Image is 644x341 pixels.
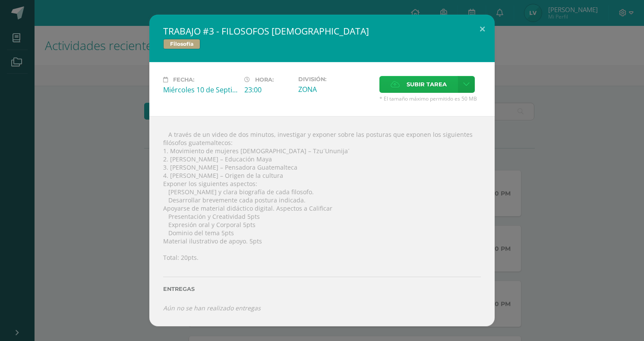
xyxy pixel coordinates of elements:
[407,76,447,92] span: Subir tarea
[298,76,373,82] label: División:
[244,85,291,95] div: 23:00
[163,286,481,292] label: Entregas
[379,95,481,102] span: * El tamaño máximo permitido es 50 MB
[298,85,373,94] div: ZONA
[470,15,495,44] button: Close (Esc)
[163,39,200,49] span: Filosofía
[163,25,481,37] h2: TRABAJO #3 - FILOSOFOS [DEMOGRAPHIC_DATA]
[173,76,194,83] span: Fecha:
[149,116,495,326] div:  A través de un video de dos minutos, investigar y exponer sobre las posturas que exponen los si...
[163,304,261,312] i: Aún no se han realizado entregas
[255,76,274,83] span: Hora:
[163,85,237,95] div: Miércoles 10 de Septiembre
